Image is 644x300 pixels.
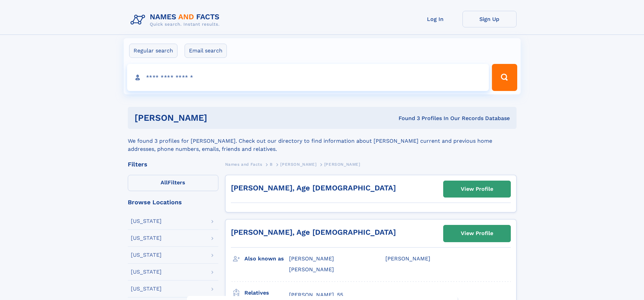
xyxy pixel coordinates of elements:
div: Browse Locations [128,199,218,205]
a: Log In [408,11,462,27]
a: View Profile [444,225,510,241]
div: [US_STATE] [131,286,162,292]
div: [US_STATE] [131,269,162,275]
a: View Profile [444,181,510,197]
span: All [161,179,168,186]
div: [US_STATE] [131,252,162,258]
a: [PERSON_NAME], Age [DEMOGRAPHIC_DATA] [231,228,396,236]
label: Filters [128,175,218,191]
span: [PERSON_NAME] [289,266,334,273]
span: [PERSON_NAME] [324,162,360,167]
div: [US_STATE] [131,235,162,241]
span: B [270,162,273,167]
div: [US_STATE] [131,218,162,224]
a: B [270,160,273,168]
input: search input [127,64,489,91]
div: Filters [128,161,218,167]
h1: [PERSON_NAME] [135,114,303,122]
h3: Relatives [244,287,289,299]
div: View Profile [461,181,493,197]
div: We found 3 profiles for [PERSON_NAME]. Check out our directory to find information about [PERSON_... [128,129,517,153]
label: Regular search [129,44,177,58]
a: [PERSON_NAME], Age [DEMOGRAPHIC_DATA] [231,184,396,192]
span: [PERSON_NAME] [385,255,430,262]
a: [PERSON_NAME], 55 [289,291,343,299]
span: [PERSON_NAME] [280,162,316,167]
span: [PERSON_NAME] [289,255,334,262]
label: Email search [185,44,227,58]
div: View Profile [461,226,493,241]
a: [PERSON_NAME] [280,160,316,168]
img: Logo Names and Facts [128,11,225,29]
div: Found 3 Profiles In Our Records Database [303,115,510,122]
h3: Also known as [244,253,289,264]
a: Sign Up [462,11,517,27]
button: Search Button [492,64,517,91]
a: Names and Facts [225,160,262,168]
